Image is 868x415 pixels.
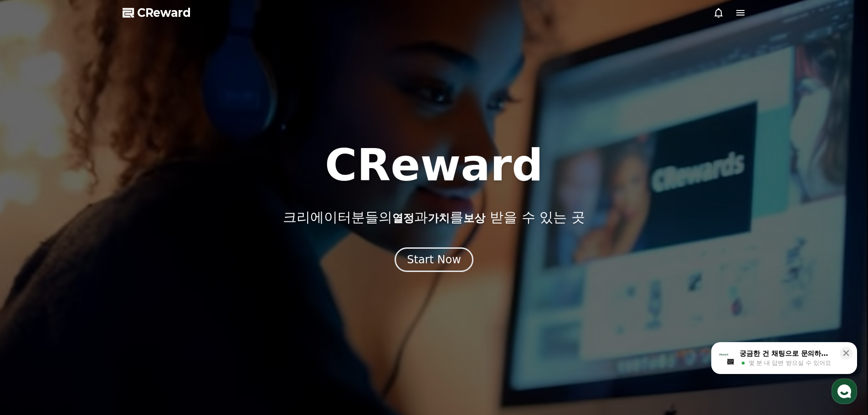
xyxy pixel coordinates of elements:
[395,256,473,265] a: Start Now
[325,143,543,187] h1: CReward
[141,302,152,310] span: 설정
[123,5,191,20] a: CReward
[428,212,450,225] span: 가치
[60,289,118,312] a: 대화
[29,302,34,310] span: 홈
[395,247,473,272] button: Start Now
[137,5,191,20] span: CReward
[392,212,414,225] span: 열정
[83,303,94,310] span: 대화
[407,252,461,267] div: Start Now
[463,212,485,225] span: 보상
[3,289,60,312] a: 홈
[283,209,585,225] p: 크리에이터분들의 과 를 받을 수 있는 곳
[118,289,175,312] a: 설정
